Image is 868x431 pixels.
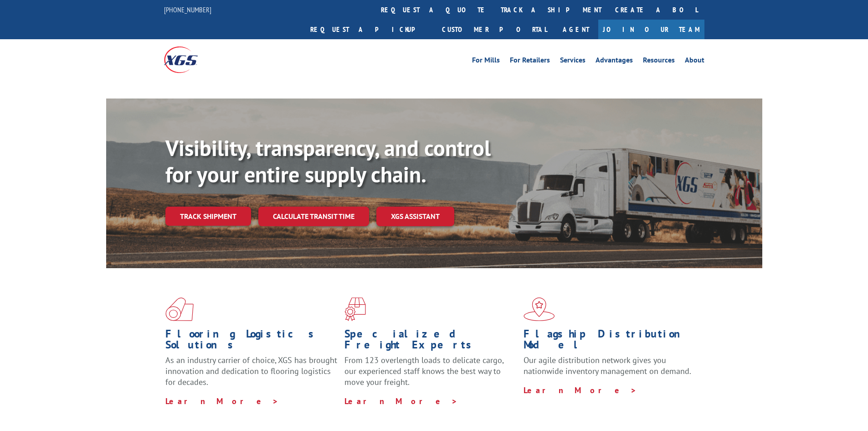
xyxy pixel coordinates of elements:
a: Track shipment [165,207,251,226]
a: Learn More > [524,385,637,395]
a: Services [560,57,586,67]
b: Visibility, transparency, and control for your entire supply chain. [165,134,491,188]
span: Our agile distribution network gives you nationwide inventory management on demand. [524,355,691,376]
h1: Specialized Freight Experts [344,328,517,355]
a: Learn More > [344,396,458,406]
a: For Retailers [510,57,550,67]
p: From 123 overlength loads to delicate cargo, our experienced staff knows the best way to move you... [344,355,517,395]
h1: Flooring Logistics Solutions [165,328,338,355]
a: Agent [554,20,598,39]
a: Advantages [596,57,633,67]
img: xgs-icon-total-supply-chain-intelligence-red [165,297,194,321]
a: For Mills [472,57,500,67]
a: Calculate transit time [258,207,369,226]
img: xgs-icon-focused-on-flooring-red [344,297,366,321]
a: Customer Portal [435,20,554,39]
a: Resources [643,57,675,67]
img: xgs-icon-flagship-distribution-model-red [524,297,555,321]
span: As an industry carrier of choice, XGS has brought innovation and dedication to flooring logistics... [165,355,337,387]
a: Learn More > [165,396,279,406]
h1: Flagship Distribution Model [524,328,696,355]
a: About [685,57,704,67]
a: Join Our Team [598,20,704,39]
a: XGS ASSISTANT [376,207,454,226]
a: [PHONE_NUMBER] [164,5,211,14]
a: Request a pickup [303,20,435,39]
